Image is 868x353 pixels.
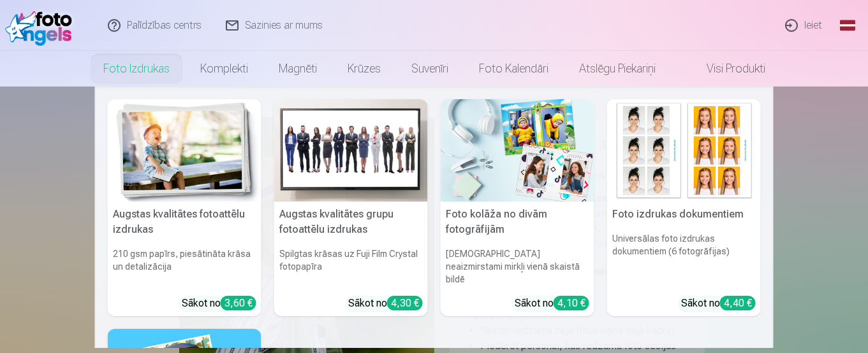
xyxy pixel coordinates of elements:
a: Foto kolāža no divām fotogrāfijāmFoto kolāža no divām fotogrāfijām[DEMOGRAPHIC_DATA] neaizmirstam... [441,99,594,316]
img: Foto izdrukas dokumentiem [607,99,761,202]
div: Sākot no [515,296,589,311]
div: Sākot no [182,296,256,311]
a: Magnēti [263,51,332,87]
a: Komplekti [185,51,263,87]
div: 4,30 € [387,296,423,310]
img: Augstas kvalitātes grupu fotoattēlu izdrukas [274,99,428,202]
h6: Universālas foto izdrukas dokumentiem (6 fotogrāfijas) [607,227,761,291]
a: Visi produkti [671,51,781,87]
div: Sākot no [681,296,756,311]
a: Foto kalendāri [464,51,564,87]
h5: Foto kolāža no divām fotogrāfijām [441,202,594,242]
div: 3,60 € [221,296,256,310]
div: 4,40 € [720,296,756,310]
h5: Foto izdrukas dokumentiem [607,202,761,227]
h5: Augstas kvalitātes fotoattēlu izdrukas [108,202,261,242]
h6: [DEMOGRAPHIC_DATA] neaizmirstami mirkļi vienā skaistā bildē [441,242,594,291]
a: Foto izdrukas [88,51,185,87]
h6: 210 gsm papīrs, piesātināta krāsa un detalizācija [108,242,261,291]
img: /fa1 [5,5,78,46]
a: Suvenīri [396,51,464,87]
a: Augstas kvalitātes grupu fotoattēlu izdrukasAugstas kvalitātes grupu fotoattēlu izdrukasSpilgtas ... [274,99,428,316]
div: 4,10 € [554,296,589,310]
div: Sākot no [348,296,423,311]
a: Krūzes [332,51,396,87]
img: Augstas kvalitātes fotoattēlu izdrukas [108,99,261,202]
h6: Spilgtas krāsas uz Fuji Film Crystal fotopapīra [274,242,428,291]
a: Augstas kvalitātes fotoattēlu izdrukasAugstas kvalitātes fotoattēlu izdrukas210 gsm papīrs, piesā... [108,99,261,316]
a: Foto izdrukas dokumentiemFoto izdrukas dokumentiemUniversālas foto izdrukas dokumentiem (6 fotogr... [607,99,761,316]
img: Foto kolāža no divām fotogrāfijām [441,99,594,202]
a: Atslēgu piekariņi [564,51,671,87]
h5: Augstas kvalitātes grupu fotoattēlu izdrukas [274,202,428,242]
